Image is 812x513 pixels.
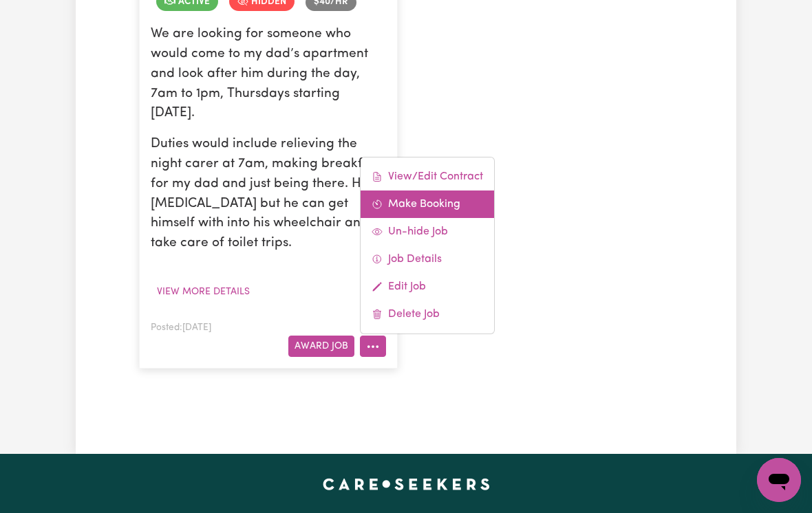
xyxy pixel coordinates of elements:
span: Posted: [DATE] [151,323,211,332]
iframe: Button to launch messaging window, conversation in progress [757,458,801,502]
a: Un-hide Job [361,218,494,245]
button: Award Job [288,336,354,357]
div: More options [360,157,495,334]
a: Careseekers home page [323,479,490,490]
p: We are looking for someone who would come to my dad’s apartment and look after him during the day... [151,25,386,124]
a: Delete Job [361,301,494,328]
a: Job Details [361,245,494,273]
a: Edit Job [361,273,494,301]
button: More options [360,336,386,357]
button: View more details [151,281,256,303]
a: Make Booking [361,190,494,218]
p: Duties would include relieving the night carer at 7am, making breakfast for my dad and just being... [151,135,386,254]
a: View/Edit Contract [361,163,494,190]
